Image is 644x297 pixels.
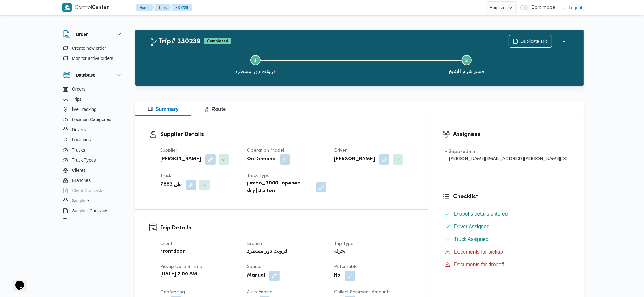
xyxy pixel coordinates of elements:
span: Operation Model [247,148,284,152]
span: Dropoffs details entered [454,211,508,216]
span: Truck Assigned [454,236,489,243]
button: Create new order [60,43,125,53]
span: Devices [72,217,88,225]
button: Suppliers [60,196,125,206]
button: Logout [559,1,585,14]
h3: Checklist [453,192,569,201]
span: Suppliers [72,197,90,204]
div: [PERSON_NAME][EMAIL_ADDRESS][PERSON_NAME][DOMAIN_NAME] [445,156,567,162]
button: Order [63,30,123,38]
span: Clients [72,166,85,174]
span: Trip Type [334,242,354,246]
span: Truck Assigned [454,236,489,242]
span: Orders [72,85,85,93]
button: Duplicate Trip [509,35,552,48]
h3: Database [76,71,95,79]
b: Frontdoor [160,248,185,255]
span: Monitor active orders [72,55,113,62]
b: Manual [247,272,265,280]
b: [DATE] 7:00 AM [160,271,197,278]
span: 2 [465,58,468,63]
button: live Tracking [60,104,125,114]
b: Center [92,5,109,10]
span: Branch [247,242,262,246]
button: Truck Assigned [443,234,569,244]
span: Documents for pickup [454,248,503,256]
div: Database [58,84,128,221]
span: Collect Shipment Amounts [334,290,391,294]
b: Completed [207,39,228,43]
span: Dark mode [529,5,555,10]
button: Documents for pickup [443,247,569,257]
b: No [334,272,340,280]
button: Trips [153,4,172,11]
button: Documents for dropoff [443,260,569,270]
b: On Demand [247,156,275,163]
button: 330239 [170,4,192,11]
span: Dropoffs details entered [454,210,508,218]
span: Branches [72,177,91,184]
span: Documents for pickup [454,249,503,255]
button: Drivers [60,125,125,135]
span: Documents for dropoff [454,261,504,268]
h3: Order [76,30,88,38]
span: Summary [148,107,179,112]
button: Branches [60,175,125,185]
b: [PERSON_NAME] [334,156,375,163]
h3: Supplier Details [160,130,414,139]
button: Supplier Contracts [60,206,125,216]
span: Driver Assigned [454,224,489,229]
b: طن 7883 [160,181,182,189]
h3: Assignees [453,130,569,139]
span: Client [160,242,173,246]
span: Returnable [334,265,358,269]
button: Trucks [60,145,125,155]
button: فرونت دور مسطرد [150,48,361,81]
iframe: chat widget [6,272,27,291]
button: Driver Assigned [443,222,569,232]
span: Create new order [72,44,106,52]
span: Geofencing [160,290,185,294]
button: Location Categories [60,114,125,125]
span: Location Categories [72,116,111,123]
span: قسم شرم الشيخ [449,68,484,75]
span: Duplicate Trip [521,37,548,45]
button: Database [63,71,123,79]
b: تجزئة [334,248,345,255]
span: Documents for dropoff [454,262,504,267]
span: live Tracking [72,106,97,113]
span: Logout [569,4,582,11]
span: Truck [160,174,171,178]
span: Driver [334,148,347,152]
b: jumbo_7000 | opened | dry | 3.5 ton [247,180,312,195]
span: Pickup date & time [160,265,202,269]
b: فرونت دور مسطرد [247,248,287,255]
span: Supplier [160,148,177,152]
button: Home [136,4,155,11]
button: Locations [60,135,125,145]
span: Truck Type [247,174,270,178]
span: Auto Ending [247,290,273,294]
span: Trucks [72,146,85,154]
button: Truck Types [60,155,125,165]
span: • Superadmin mohamed.nabil@illa.com.eg [445,148,567,162]
span: Trips [72,95,82,103]
span: Supplier Contracts [72,207,108,215]
button: Client Contracts [60,185,125,196]
h2: Trip# 330239 [150,38,201,46]
img: X8yXhbKr1z7QwAAAABJRU5ErkJggg== [62,3,72,12]
span: Locations [72,136,91,144]
h3: Trip Details [160,224,414,232]
button: Dropoffs details entered [443,209,569,219]
span: Source [247,265,262,269]
div: Order [58,43,128,66]
span: Route [204,107,226,112]
div: • Superadmin [445,148,567,156]
span: Completed [204,38,231,44]
span: Client Contracts [72,187,104,194]
button: Monitor active orders [60,53,125,63]
span: 1 [254,58,257,63]
button: Trips [60,94,125,104]
button: Actions [559,35,572,48]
